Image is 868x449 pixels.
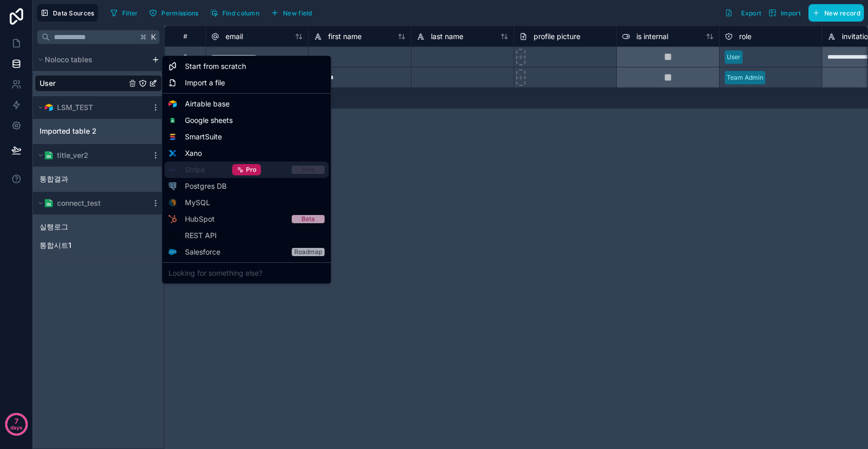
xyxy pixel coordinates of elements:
[185,115,233,125] span: Google sheets
[168,182,177,190] img: Postgres logo
[294,248,322,256] div: Roadmap
[185,247,220,257] span: Salesforce
[168,199,177,207] img: MySQL logo
[168,249,177,255] img: Salesforce
[168,100,177,108] img: Airtable logo
[185,132,222,142] span: SmartSuite
[168,133,177,141] img: SmartSuite
[185,181,227,191] span: Postgres DB
[168,231,177,240] img: API icon
[246,166,256,174] span: Pro
[185,148,202,158] span: Xano
[301,215,315,223] div: Beta
[185,214,215,224] span: HubSpot
[185,78,225,88] span: Import a file
[168,149,177,157] img: Xano logo
[168,118,177,123] img: Google sheets logo
[168,215,176,223] img: HubSpot logo
[185,99,230,109] span: Airtable base
[185,61,246,71] span: Start from scratch
[185,230,217,241] span: REST API
[164,265,329,281] div: Looking for something else?
[185,197,210,208] span: MySQL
